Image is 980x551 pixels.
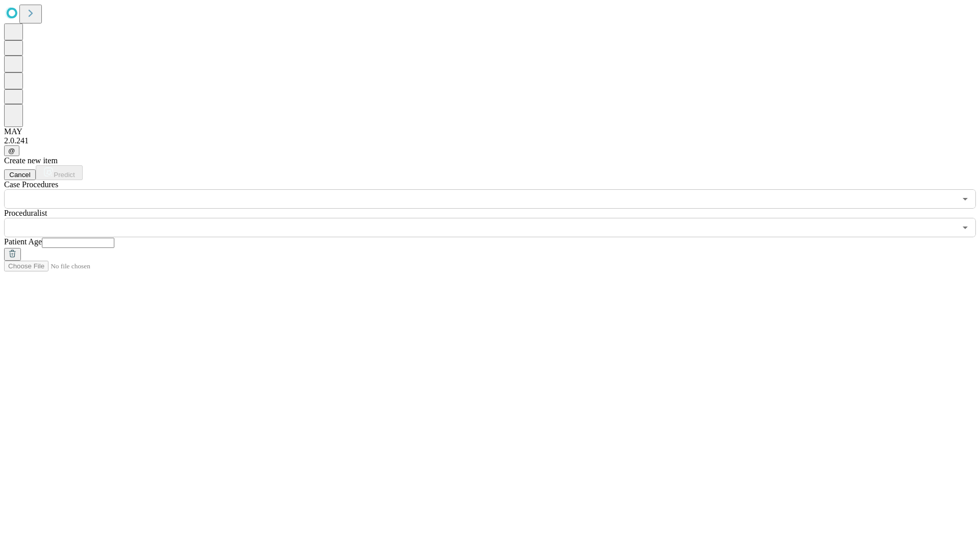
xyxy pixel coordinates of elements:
[54,171,75,179] span: Predict
[958,192,972,206] button: Open
[9,171,31,179] span: Cancel
[4,145,19,156] button: @
[4,237,42,246] span: Patient Age
[4,156,58,165] span: Create new item
[4,136,976,145] div: 2.0.241
[36,165,83,180] button: Predict
[958,220,972,235] button: Open
[4,209,47,217] span: Proceduralist
[4,169,36,180] button: Cancel
[4,180,58,189] span: Scheduled Procedure
[4,127,976,136] div: MAY
[8,147,15,155] span: @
